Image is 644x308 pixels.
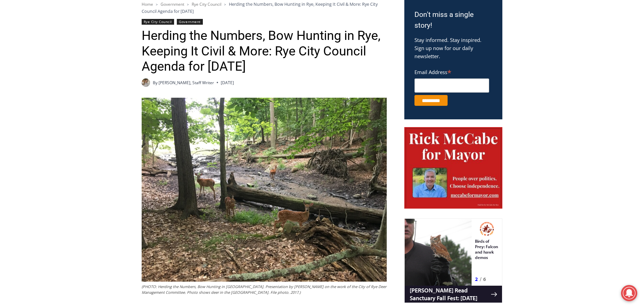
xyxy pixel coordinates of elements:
a: Intern @ [DOMAIN_NAME] [163,66,328,84]
nav: Breadcrumbs [142,1,387,15]
span: > [187,2,189,7]
h3: Don't miss a single story! [414,9,492,31]
figcaption: (PHOTO: Herding the Numbers, Bow Hunting in [GEOGRAPHIC_DATA]. Presentation by [PERSON_NAME] on t... [142,284,387,295]
div: "[PERSON_NAME] and I covered the [DATE] Parade, which was a really eye opening experience as I ha... [171,0,319,66]
div: 6 [79,57,82,64]
span: By [153,79,158,86]
a: [PERSON_NAME] Read Sanctuary Fall Fest: [DATE] [0,67,98,84]
a: Author image [142,78,150,87]
img: (PHOTO: Deer in the Rye Marshlands Conservancy. File photo. 2017.) [142,98,387,282]
a: Government [161,1,184,7]
time: [DATE] [221,79,234,86]
a: Rye City Council [192,1,221,7]
label: Email Address [414,65,489,77]
h1: Herding the Numbers, Bow Hunting in Rye, Keeping It Civil & More: Rye City Council Agenda for [DATE] [142,28,387,74]
img: McCabe for Mayor [404,127,502,209]
div: / [75,57,77,64]
div: 2 [71,57,74,64]
a: Government [177,19,202,25]
span: > [224,2,226,7]
p: Stay informed. Stay inspired. Sign up now for our daily newsletter. [414,36,492,60]
span: Herding the Numbers, Bow Hunting in Rye, Keeping It Civil & More: Rye City Council Agenda for [DATE] [142,1,378,14]
a: Home [142,1,153,7]
span: Intern @ [DOMAIN_NAME] [177,67,313,82]
a: Rye City Council [142,19,174,25]
img: (PHOTO: MyRye.com Summer 2023 intern Beatrice Larzul.) [142,78,150,87]
a: [PERSON_NAME], Staff Writer [159,80,214,86]
div: Birds of Prey: Falcon and hawk demos [71,20,94,55]
h4: [PERSON_NAME] Read Sanctuary Fall Fest: [DATE] [5,68,87,84]
span: > [156,2,158,7]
